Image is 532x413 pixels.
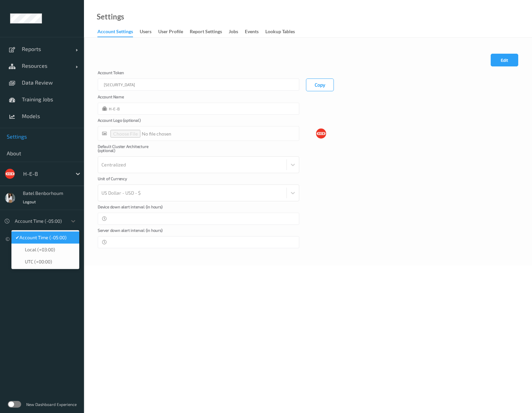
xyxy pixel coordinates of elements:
div: User Profile [158,28,183,37]
div: users [140,28,151,37]
button: Edit [491,54,518,66]
a: Settings [97,13,124,20]
a: events [245,27,265,37]
a: User Profile [158,27,190,37]
label: Server down alert interval (in hours) [98,228,165,236]
a: Jobs [229,27,245,37]
a: Lookup Tables [265,27,302,37]
a: Report Settings [190,27,229,37]
label: Device down alert interval (in hours) [98,205,165,213]
a: Account Settings [97,27,140,37]
div: Jobs [229,28,238,37]
label: Account Token [98,70,165,79]
div: Account Settings [97,28,133,37]
a: users [140,27,158,37]
label: Default Cluster Architecture (optional) [98,144,165,156]
div: Report Settings [190,28,222,37]
div: events [245,28,259,37]
button: Copy [306,79,334,91]
label: Unit of Currency [98,176,165,185]
label: Account Name [98,95,165,103]
label: Account Logo (optional) [98,118,165,126]
div: Lookup Tables [265,28,295,37]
